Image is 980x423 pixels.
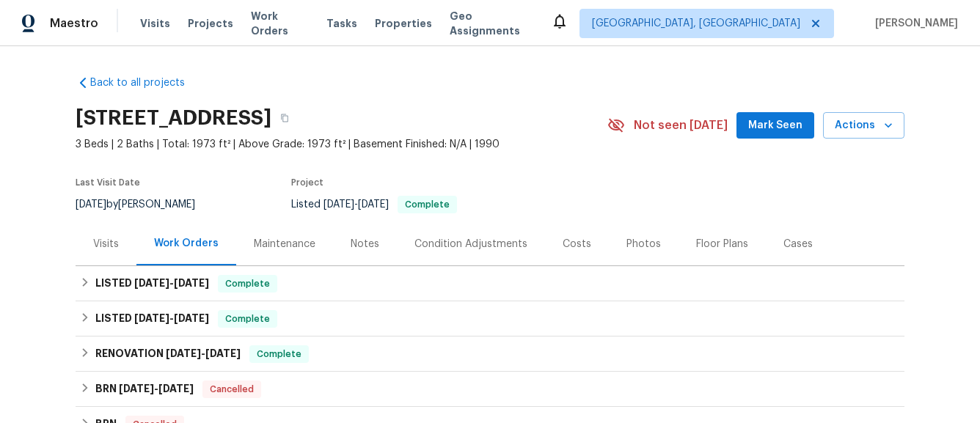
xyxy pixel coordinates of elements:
[291,178,323,187] span: Project
[351,237,379,251] div: Notes
[375,16,432,31] span: Properties
[823,112,904,139] button: Actions
[76,178,140,187] span: Last Visit Date
[414,237,527,251] div: Condition Adjustments
[291,199,457,210] span: Listed
[835,117,893,135] span: Actions
[736,112,814,139] button: Mark Seen
[166,348,201,358] span: [DATE]
[254,237,315,251] div: Maintenance
[76,301,904,336] div: LISTED [DATE]-[DATE]Complete
[158,383,194,394] span: [DATE]
[634,118,728,133] span: Not seen [DATE]
[95,310,209,328] h6: LISTED
[696,237,748,251] div: Floor Plans
[76,336,904,372] div: RENOVATION [DATE]-[DATE]Complete
[251,9,310,38] span: Work Orders
[219,312,276,326] span: Complete
[95,275,209,293] h6: LISTED
[50,16,98,31] span: Maestro
[323,199,389,210] span: -
[326,18,357,29] span: Tasks
[450,9,533,38] span: Geo Assignments
[219,276,276,291] span: Complete
[154,236,219,251] div: Work Orders
[205,348,241,358] span: [DATE]
[323,199,354,210] span: [DATE]
[204,382,260,397] span: Cancelled
[592,16,800,31] span: [GEOGRAPHIC_DATA], [GEOGRAPHIC_DATA]
[93,237,119,251] div: Visits
[251,347,307,361] span: Complete
[95,380,194,398] h6: BRN
[358,199,389,210] span: [DATE]
[76,266,904,301] div: LISTED [DATE]-[DATE]Complete
[76,137,607,152] span: 3 Beds | 2 Baths | Total: 1973 ft² | Above Grade: 1973 ft² | Basement Finished: N/A | 1990
[76,199,106,210] span: [DATE]
[119,383,154,394] span: [DATE]
[399,200,456,209] span: Complete
[563,237,591,251] div: Costs
[95,345,241,363] h6: RENOVATION
[134,313,169,323] span: [DATE]
[119,383,194,394] span: -
[174,278,209,288] span: [DATE]
[271,105,298,131] button: Copy Address
[869,16,958,31] span: [PERSON_NAME]
[134,313,209,323] span: -
[166,348,241,358] span: -
[188,16,233,31] span: Projects
[76,76,216,90] a: Back to all projects
[783,237,813,251] div: Cases
[748,117,802,135] span: Mark Seen
[134,278,209,288] span: -
[76,196,213,213] div: by [PERSON_NAME]
[174,313,209,323] span: [DATE]
[626,237,661,251] div: Photos
[76,111,271,125] h2: [STREET_ADDRESS]
[76,372,904,407] div: BRN [DATE]-[DATE]Cancelled
[140,16,170,31] span: Visits
[134,278,169,288] span: [DATE]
